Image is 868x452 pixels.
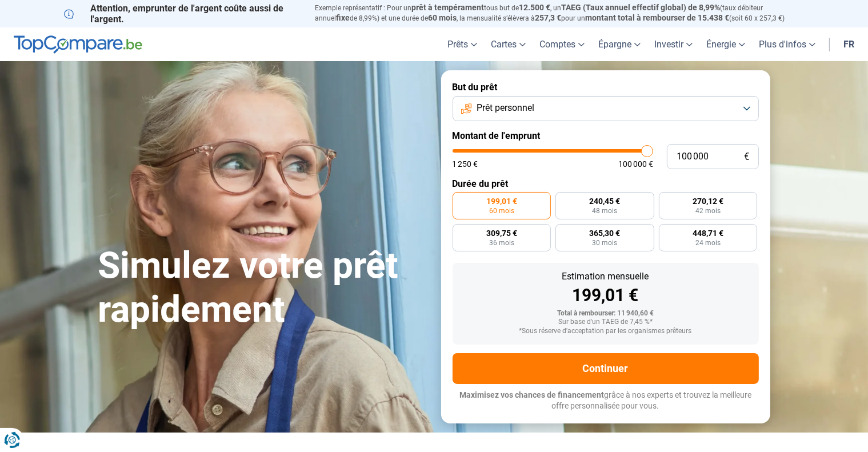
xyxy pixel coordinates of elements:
div: Estimation mensuelle [462,272,750,281]
div: 199,01 € [462,287,750,304]
span: 199,01 € [486,197,517,205]
span: 30 mois [592,239,617,246]
span: 60 mois [489,207,514,214]
p: Exemple représentatif : Pour un tous but de , un (taux débiteur annuel de 8,99%) et une durée de ... [315,3,805,23]
span: 48 mois [592,207,617,214]
span: prêt à tempérament [412,3,485,12]
a: Comptes [533,27,591,61]
div: Sur base d'un TAEG de 7,45 %* [462,318,750,326]
a: Épargne [591,27,647,61]
a: Cartes [484,27,533,61]
div: Total à rembourser: 11 940,60 € [462,310,750,318]
div: *Sous réserve d'acceptation par les organismes prêteurs [462,327,750,335]
span: 270,12 € [693,197,723,205]
span: Maximisez vos chances de financement [459,390,604,399]
label: Durée du prêt [453,178,759,189]
a: Plus d'infos [752,27,822,61]
label: But du prêt [453,82,759,93]
span: TAEG (Taux annuel effectif global) de 8,99% [562,3,721,12]
label: Montant de l'emprunt [453,130,759,141]
p: grâce à nos experts et trouvez la meilleure offre personnalisée pour vous. [453,390,759,412]
span: montant total à rembourser de 15.438 € [586,13,730,22]
span: 240,45 € [589,197,620,205]
button: Continuer [453,353,759,384]
span: Prêt personnel [477,102,534,114]
span: 1 250 € [453,160,478,168]
a: Énergie [699,27,752,61]
span: fixe [337,13,350,22]
span: 309,75 € [486,229,517,237]
span: € [745,152,750,162]
span: 448,71 € [693,229,723,237]
button: Prêt personnel [453,96,759,121]
span: 42 mois [695,207,721,214]
a: Prêts [441,27,484,61]
span: 60 mois [429,13,457,22]
span: 257,3 € [535,13,562,22]
a: fr [837,27,861,61]
span: 36 mois [489,239,514,246]
a: Investir [647,27,699,61]
span: 365,30 € [589,229,620,237]
span: 24 mois [695,239,721,246]
h1: Simulez votre prêt rapidement [98,244,427,332]
p: Attention, emprunter de l'argent coûte aussi de l'argent. [64,3,302,25]
img: TopCompare [14,35,142,54]
span: 12.500 € [519,3,551,12]
span: 100 000 € [618,160,653,168]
